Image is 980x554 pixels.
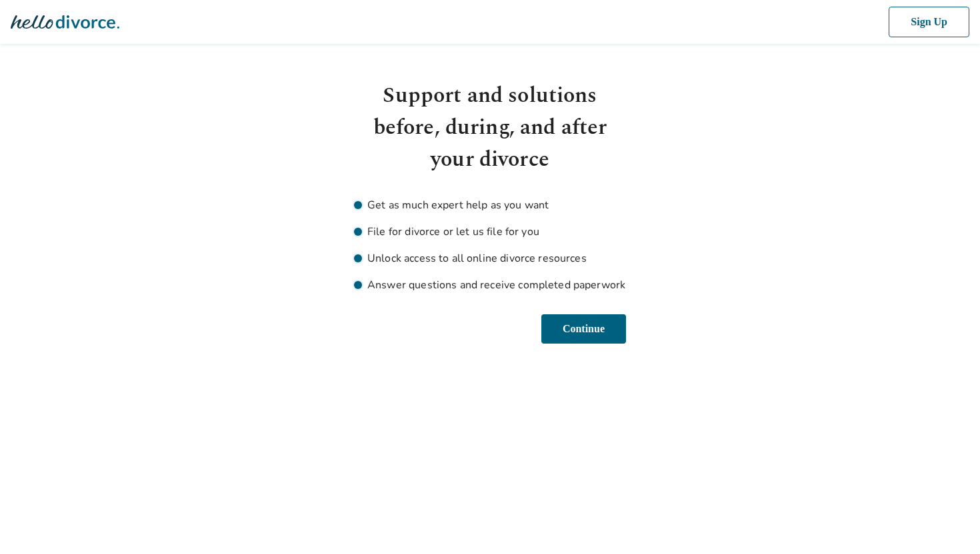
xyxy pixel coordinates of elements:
[354,224,626,240] li: File for divorce or let us file for you
[354,277,626,293] li: Answer questions and receive completed paperwork
[354,80,626,176] h1: Support and solutions before, during, and after your divorce
[354,250,626,266] li: Unlock access to all online divorce resources
[354,197,626,213] li: Get as much expert help as you want
[886,7,969,37] button: Sign Up
[540,314,626,344] button: Continue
